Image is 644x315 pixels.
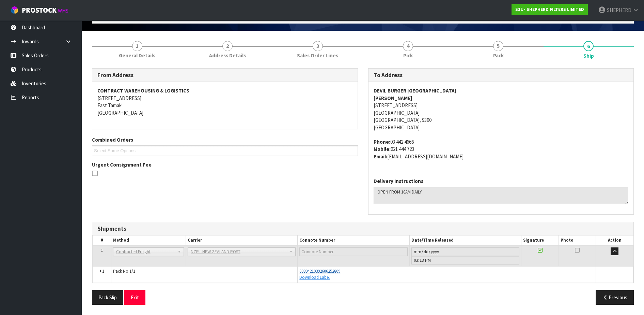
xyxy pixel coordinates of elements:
[493,41,503,51] span: 5
[102,268,104,274] span: 1
[97,226,628,232] h3: Shipments
[92,161,152,168] label: Urgent Consignment Fee
[22,6,57,15] span: ProStock
[297,52,338,59] span: Sales Order Lines
[374,146,391,152] strong: mobile
[10,6,19,14] img: cube-alt.png
[111,235,186,245] th: Method
[119,52,155,59] span: General Details
[374,153,387,160] strong: email
[313,41,323,51] span: 3
[374,177,423,185] label: Delivery Instructions
[559,235,596,245] th: Photo
[101,247,103,253] span: 1
[374,87,457,94] strong: DEVIL BURGER [GEOGRAPHIC_DATA]
[583,41,594,51] span: 6
[191,248,287,256] span: NZP - NEW ZEALAND POST
[209,52,246,59] span: Address Details
[374,138,629,160] address: 03 442 4666 021 444 723 [EMAIL_ADDRESS][DOMAIN_NAME]
[97,87,352,116] address: [STREET_ADDRESS] East Tamaki [GEOGRAPHIC_DATA]
[607,7,631,13] span: SHEPHERD
[132,41,142,51] span: 1
[515,6,584,12] strong: S12 - SHEPHERD FILTERS LIMITED
[596,235,633,245] th: Action
[92,63,634,310] span: Ship
[583,52,594,59] span: Ship
[222,41,233,51] span: 2
[374,95,412,101] strong: [PERSON_NAME]
[93,235,111,245] th: #
[403,52,413,59] span: Pick
[596,290,634,305] button: Previous
[92,290,123,305] button: Pack Slip
[111,266,298,282] td: Pack No.
[129,268,135,274] span: 1/1
[298,235,410,245] th: Connote Number
[124,290,145,305] button: Exit
[186,235,298,245] th: Carrier
[409,235,521,245] th: Date/Time Released
[97,72,352,78] h3: From Address
[374,87,629,131] address: [STREET_ADDRESS] [GEOGRAPHIC_DATA] [GEOGRAPHIC_DATA], 9300 [GEOGRAPHIC_DATA]
[299,268,340,274] a: 00894210392606252809
[374,139,390,145] strong: phone
[374,72,629,78] h3: To Address
[92,136,133,143] label: Combined Orders
[299,274,330,280] a: Download Label
[97,87,189,94] strong: CONTRACT WAREHOUSING & LOGISTICS
[521,235,559,245] th: Signature
[493,52,504,59] span: Pack
[403,41,413,51] span: 4
[299,247,408,256] input: Connote Number
[58,8,68,14] small: WMS
[116,248,175,256] span: Contracted Freight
